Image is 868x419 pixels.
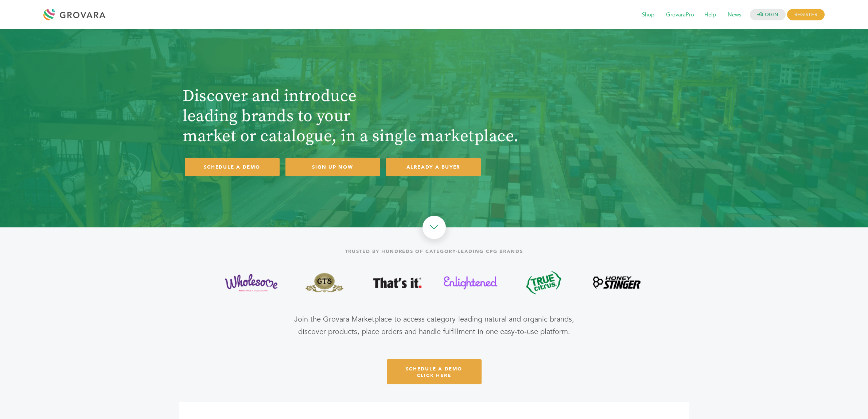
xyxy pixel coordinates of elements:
[294,313,574,338] div: Join the Grovara Marketplace to access category-leading natural and organic brands, discover prod...
[637,11,659,19] a: Shop
[723,8,746,22] span: News
[183,87,558,147] h1: Discover and introduce leading brands to your market or catalogue, in a single marketplace.
[661,8,699,22] span: GrovaraPro
[750,9,786,20] a: LOGIN
[699,11,721,19] a: Help
[179,245,689,258] div: Trusted by hundreds of category-leading CPG brands
[787,9,825,20] span: REGISTER
[661,11,699,19] a: GrovaraPro
[637,8,659,22] span: Shop
[723,11,746,19] a: News
[406,366,462,379] span: schedule a demo click here
[285,158,380,176] a: SIGN UP NOW
[699,8,721,22] span: Help
[386,158,481,176] a: ALREADY A BUYER
[185,158,280,176] a: SCHEDULE A DEMO
[387,359,482,384] a: schedule a demo click here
